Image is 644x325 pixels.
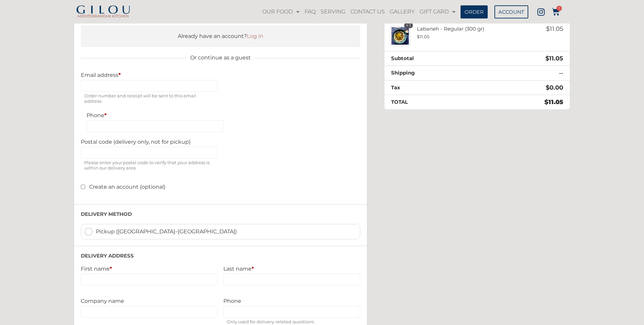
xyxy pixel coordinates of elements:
[556,6,562,11] span: 1
[261,4,301,19] a: OUR FOOD
[303,4,317,19] a: FAQ
[81,298,218,304] label: Company name
[81,266,218,272] label: First name
[410,26,516,40] div: Labaneh - Regular (300 gr)
[384,51,484,66] th: Subtotal
[349,4,386,19] a: CONTACT US
[461,5,488,18] a: ORDER
[88,32,354,40] div: Already have an account?
[81,92,218,105] span: Order number and receipt will be sent to this email address.
[81,158,218,172] span: Please enter your postal code to verify that your address is within our delivery area
[404,23,413,28] strong: × 1
[546,25,550,33] span: $
[388,4,416,19] a: GALLERY
[545,55,549,62] span: $
[81,211,360,217] h3: Delivery method
[546,25,563,33] bdi: 11.05
[545,55,563,62] bdi: 11.05
[319,4,347,19] a: SERVING
[384,66,484,81] th: Shipping
[544,98,548,106] span: $
[552,8,560,16] a: 1
[87,112,223,119] label: Phone
[546,84,563,91] bdi: 0.00
[81,139,218,145] label: Postal code (delivery only, not for pickup)
[384,80,484,95] th: Tax
[546,84,549,91] span: $
[418,4,457,19] a: GIFT CARD
[74,14,132,18] h2: MEDITERRANEAN KITCHEN
[417,34,420,39] span: $
[465,9,484,14] span: ORDER
[223,266,360,272] label: Last name
[260,4,458,19] nav: Menu
[247,33,263,39] a: Log in
[96,228,357,236] span: Pickup ([GEOGRAPHIC_DATA]–[GEOGRAPHIC_DATA])
[417,34,429,39] bdi: 11.05
[75,5,131,15] img: Gilou Logo
[223,298,360,304] label: Phone
[187,54,254,62] span: Or continue as a guest
[494,5,528,18] a: ACCOUNT
[74,6,367,204] section: Contact details
[81,253,360,259] h3: Delivery address
[544,98,563,106] bdi: 11.05
[498,9,524,14] span: ACCOUNT
[89,184,165,190] span: Create an account (optional)
[390,26,410,46] img: Labaneh
[484,66,570,81] td: --
[81,185,85,189] input: Create an account (optional)
[384,95,484,109] th: Total
[81,72,218,78] label: Email address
